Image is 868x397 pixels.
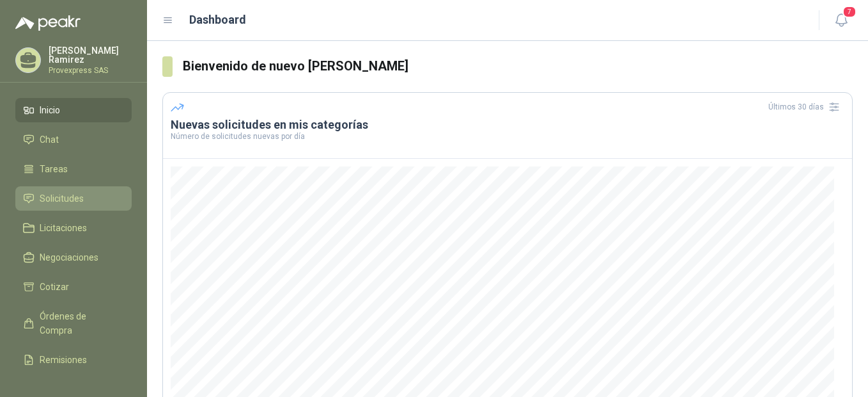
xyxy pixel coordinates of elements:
[40,191,84,206] span: Solicitudes
[15,157,132,181] a: Tareas
[768,97,844,117] div: Últimos 30 días
[842,6,856,18] span: 7
[171,133,844,140] p: Número de solicitudes nuevas por día
[15,216,132,240] a: Licitaciones
[15,245,132,270] a: Negociaciones
[15,98,132,122] a: Inicio
[40,103,60,117] span: Inicio
[15,15,81,31] img: Logo peakr
[40,353,87,367] span: Remisiones
[15,186,132,211] a: Solicitudes
[171,117,844,133] h3: Nuevas solicitudes en mis categorías
[49,46,132,64] p: [PERSON_NAME] Ramirez
[40,133,59,147] span: Chat
[40,221,87,235] span: Licitaciones
[40,280,69,294] span: Cotizar
[15,275,132,299] a: Cotizar
[15,127,132,152] a: Chat
[49,67,132,74] p: Provexpress SAS
[15,348,132,372] a: Remisiones
[189,11,246,29] h1: Dashboard
[183,56,853,76] h3: Bienvenido de nuevo [PERSON_NAME]
[40,309,120,337] span: Órdenes de Compra
[15,304,132,343] a: Órdenes de Compra
[40,162,68,176] span: Tareas
[830,9,853,32] button: 7
[40,250,98,264] span: Negociaciones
